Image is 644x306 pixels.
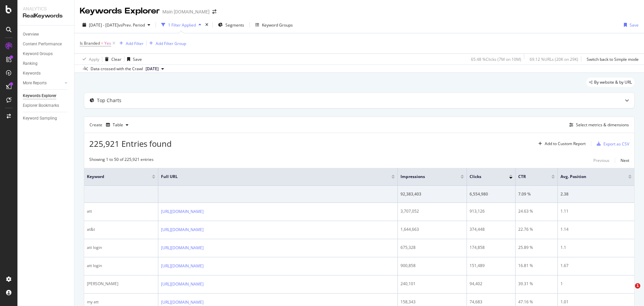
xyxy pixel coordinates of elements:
div: Top Charts [97,97,121,104]
button: Next [621,157,629,165]
div: 16.81 % [518,263,555,269]
div: RealKeywords [23,12,69,20]
div: Keywords Explorer [23,92,56,99]
span: 2023 Nov. 23rd [146,66,159,72]
span: vs Prev. Period [118,22,145,28]
div: Select metrics & dimensions [576,122,629,128]
div: 158,343 [400,299,464,305]
span: Avg. Position [560,174,618,180]
button: [DATE] - [DATE]vsPrev. Period [80,19,153,30]
div: Keyword Sampling [23,115,57,122]
div: 1,644,663 [400,226,464,232]
span: [DATE] - [DATE] [89,22,118,28]
a: [URL][DOMAIN_NAME] [161,208,204,215]
iframe: Intercom live chat [621,283,637,299]
div: 240,101 [400,281,464,287]
a: [URL][DOMAIN_NAME] [161,299,204,306]
div: Export as CSV [603,141,629,147]
div: my att [87,299,155,305]
a: [URL][DOMAIN_NAME] [161,281,204,288]
div: Apply [89,56,99,62]
div: 1 Filter Applied [168,22,196,28]
div: 1.14 [560,226,632,232]
a: [URL][DOMAIN_NAME] [161,263,204,269]
div: 1.01 [560,299,632,305]
a: Ranking [23,60,69,67]
div: Main [DOMAIN_NAME] [162,8,210,15]
div: Data crossed with the Crawl [91,66,143,72]
div: Showing 1 to 50 of 225,921 entries [89,157,154,165]
button: Apply [80,54,99,64]
a: Keywords Explorer [23,92,69,99]
div: 675,328 [400,245,464,251]
div: Keywords [23,70,41,77]
div: 1.11 [560,208,632,214]
div: [PERSON_NAME] [87,281,155,287]
div: arrow-right-arrow-left [212,9,216,14]
div: 69.12 % URLs ( 20K on 29K ) [530,56,578,62]
div: 6,554,980 [470,191,513,197]
div: Create [90,120,131,130]
button: Select metrics & dimensions [567,121,629,129]
a: Content Performance [23,41,69,48]
a: Keyword Sampling [23,115,69,122]
span: Yes [104,39,111,48]
button: [DATE] [143,65,167,73]
button: Add to Custom Report [536,138,586,149]
div: Previous [593,158,609,163]
div: 24.63 % [518,208,555,214]
button: Keyword Groups [253,19,296,30]
div: Analytics [23,5,69,12]
button: Clear [102,54,121,64]
div: Add Filter [126,41,144,46]
span: 225,921 Entries found [89,138,172,149]
div: Save [133,56,142,62]
span: By website & by URL [594,80,632,84]
a: More Reports [23,80,63,87]
div: Keyword Groups [262,22,293,28]
div: Clear [111,56,121,62]
div: att login [87,263,155,269]
div: Save [630,22,639,28]
a: Keyword Groups [23,50,69,57]
span: 1 [635,283,640,289]
div: Explorer Bookmarks [23,102,59,109]
div: More Reports [23,80,47,87]
span: Is Branded [80,40,100,46]
div: legacy label [586,78,635,87]
a: [URL][DOMAIN_NAME] [161,226,204,233]
button: Save [621,19,639,30]
span: Keyword [87,174,142,180]
div: Keywords Explorer [80,5,160,17]
span: CTR [518,174,541,180]
div: 2.38 [560,191,632,197]
div: 39.31 % [518,281,555,287]
div: Content Performance [23,41,62,48]
div: Keyword Groups [23,50,53,57]
button: Add Filter Group [147,39,186,47]
div: 47.16 % [518,299,555,305]
button: Export as CSV [594,138,629,149]
div: 7.09 % [518,191,555,197]
div: 900,858 [400,263,464,269]
a: Explorer Bookmarks [23,102,69,109]
div: 65.48 % Clicks ( 7M on 10M ) [471,56,521,62]
div: 25.89 % [518,245,555,251]
div: att login [87,245,155,251]
div: 913,126 [470,208,513,214]
div: 92,383,403 [400,191,464,197]
div: times [204,21,210,28]
div: Switch back to Simple mode [587,56,639,62]
div: 151,489 [470,263,513,269]
div: 74,683 [470,299,513,305]
div: 374,448 [470,226,513,232]
button: Table [103,120,131,130]
button: Previous [593,157,609,165]
div: Add Filter Group [156,41,186,46]
div: 1 [560,281,632,287]
button: Switch back to Simple mode [584,54,639,64]
span: Clicks [470,174,499,180]
a: [URL][DOMAIN_NAME] [161,245,204,251]
span: Segments [225,22,244,28]
div: Add to Custom Report [545,142,586,146]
